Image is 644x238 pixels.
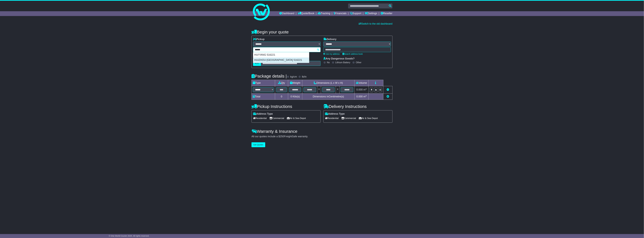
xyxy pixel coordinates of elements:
[387,88,389,91] a: Remove this item
[366,95,367,97] sup: 3
[291,95,292,98] span: 0
[252,93,275,100] td: Total
[350,11,361,16] a: Support
[253,61,261,66] label: AUD
[325,112,345,115] label: Address Type
[381,11,392,16] a: Reseller
[334,11,347,16] a: Financials
[253,116,267,120] span: Residential
[252,135,392,138] div: All our quotes include a $ FreightSafe warranty.
[356,61,361,64] label: Other
[302,75,307,78] label: lb/in
[366,88,367,90] sup: 3
[359,116,378,120] span: Air & Sea Depot
[318,11,330,16] a: Tracking
[253,47,321,52] typeahead: Please provide city
[253,38,265,41] label: Pickup
[252,74,287,78] h4: Package details |
[323,38,336,41] label: Delivery
[275,93,288,100] td: 0
[298,11,314,16] a: Quote/Book
[359,22,392,25] a: Switch to the old dashboard
[253,112,273,115] label: Address Type
[356,88,363,91] span: 0.000
[323,104,392,109] h4: Delivery Instructions
[253,57,309,63] div: HUIZHOU-[GEOGRAPHIC_DATA] 516221
[363,88,367,91] span: m
[109,235,149,237] span: © One World Courier 2025. All rights reserved.
[341,116,356,120] span: Commercial
[288,93,302,100] td: Kilo(s)
[323,57,355,60] label: Any Dangerous Goods?
[327,61,330,64] label: No
[290,75,297,78] label: kg/cm
[280,135,284,138] span: 250
[252,142,265,147] button: Get Quotes
[252,80,275,86] td: Type
[252,129,392,134] h4: Warranty & Insurance
[335,61,350,64] label: Lithium Battery
[336,86,340,94] td: x
[387,95,389,98] a: Add new item
[343,53,363,55] a: Search address book
[253,52,309,58] div: HUI'YANG 516221
[252,104,321,109] h4: Pickup Instructions
[288,80,302,86] td: Weight
[269,116,284,120] span: Commercial
[323,53,340,55] a: Use my address
[363,95,367,98] span: m
[279,11,294,16] a: Dashboard
[365,11,377,16] a: Settings
[275,80,288,86] td: Qty
[356,95,363,98] span: 0.000
[302,80,354,86] td: Dimensions (L x W x H)
[252,30,392,34] h4: Begin your quote
[317,86,321,94] td: x
[354,80,368,86] td: Volume
[302,93,354,100] td: Dimensions in Centimetre(s)
[287,116,306,120] span: Air & Sea Depot
[325,116,339,120] span: Residential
